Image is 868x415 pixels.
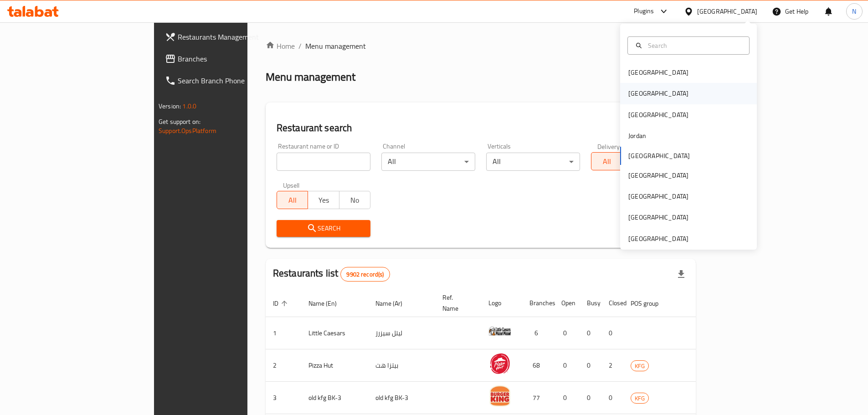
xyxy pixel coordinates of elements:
[266,70,355,84] h2: Menu management
[852,6,856,16] span: N
[670,263,692,285] div: Export file
[595,155,619,168] span: All
[158,26,299,48] a: Restaurants Management
[158,48,299,70] a: Branches
[580,382,601,414] td: 0
[554,289,580,317] th: Open
[554,382,580,414] td: 0
[522,289,554,317] th: Branches
[554,317,580,349] td: 0
[301,382,368,414] td: old kfg BK-3
[273,266,390,282] h2: Restaurants list
[522,382,554,414] td: 77
[375,298,414,309] span: Name (Ar)
[486,153,580,171] div: All
[628,234,688,244] div: [GEOGRAPHIC_DATA]
[277,121,685,135] h2: Restaurant search
[284,223,363,234] span: Search
[601,289,623,317] th: Closed
[488,384,511,407] img: old kfg BK-3
[481,289,522,317] th: Logo
[281,194,304,207] span: All
[634,6,654,17] div: Plugins
[697,6,757,16] div: [GEOGRAPHIC_DATA]
[601,382,623,414] td: 0
[305,41,366,51] span: Menu management
[381,153,475,171] div: All
[628,170,688,180] div: [GEOGRAPHIC_DATA]
[488,352,511,375] img: Pizza Hut
[277,191,308,209] button: All
[340,267,390,282] div: Total records count
[580,349,601,382] td: 0
[277,153,370,171] input: Search for restaurant name or ID..
[522,317,554,349] td: 6
[339,191,370,209] button: No
[283,182,300,188] label: Upsell
[580,317,601,349] td: 0
[628,191,688,201] div: [GEOGRAPHIC_DATA]
[308,191,339,209] button: Yes
[159,116,200,128] span: Get support on:
[522,349,554,382] td: 68
[597,143,620,149] label: Delivery
[631,361,648,371] span: KFG
[580,289,601,317] th: Busy
[631,298,670,309] span: POS group
[343,194,367,207] span: No
[298,41,302,51] li: /
[159,125,216,137] a: Support.OpsPlatform
[591,152,622,170] button: All
[601,349,623,382] td: 2
[266,41,696,51] nav: breadcrumb
[628,67,688,77] div: [GEOGRAPHIC_DATA]
[277,220,370,237] button: Search
[301,317,368,349] td: Little Caesars
[312,194,335,207] span: Yes
[628,212,688,222] div: [GEOGRAPHIC_DATA]
[628,110,688,120] div: [GEOGRAPHIC_DATA]
[308,298,349,309] span: Name (En)
[601,317,623,349] td: 0
[158,70,299,92] a: Search Branch Phone
[341,270,389,279] span: 9902 record(s)
[488,320,511,343] img: Little Caesars
[159,100,181,112] span: Version:
[628,131,646,141] div: Jordan
[178,31,292,42] span: Restaurants Management
[442,292,470,314] span: Ref. Name
[368,317,435,349] td: ليتل سيزرز
[631,393,648,404] span: KFG
[554,349,580,382] td: 0
[178,75,292,86] span: Search Branch Phone
[301,349,368,382] td: Pizza Hut
[368,382,435,414] td: old kfg BK-3
[628,88,688,98] div: [GEOGRAPHIC_DATA]
[178,53,292,64] span: Branches
[182,100,196,112] span: 1.0.0
[644,41,744,51] input: Search
[273,298,290,309] span: ID
[368,349,435,382] td: بيتزا هت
